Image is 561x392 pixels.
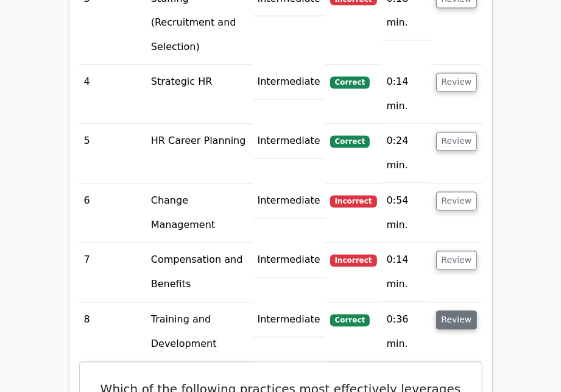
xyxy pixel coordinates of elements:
[253,243,325,278] td: Intermediate
[436,192,478,211] button: Review
[79,124,146,184] td: 5
[146,184,253,243] td: Change Management
[382,65,431,124] td: 0:14 min.
[436,73,478,92] button: Review
[382,124,431,184] td: 0:24 min.
[382,243,431,302] td: 0:14 min.
[382,184,431,243] td: 0:54 min.
[436,311,478,330] button: Review
[146,243,253,302] td: Compensation and Benefits
[330,255,377,267] span: Incorrect
[146,65,253,124] td: Strategic HR
[253,124,325,159] td: Intermediate
[330,136,370,148] span: Correct
[436,132,478,151] button: Review
[253,65,325,100] td: Intermediate
[79,303,146,362] td: 8
[79,65,146,124] td: 4
[330,315,370,327] span: Correct
[146,124,253,184] td: HR Career Planning
[146,303,253,362] td: Training and Development
[253,303,325,338] td: Intermediate
[330,196,377,208] span: Incorrect
[79,184,146,243] td: 6
[253,184,325,219] td: Intermediate
[79,243,146,302] td: 7
[382,303,431,362] td: 0:36 min.
[436,251,478,270] button: Review
[330,77,370,89] span: Correct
